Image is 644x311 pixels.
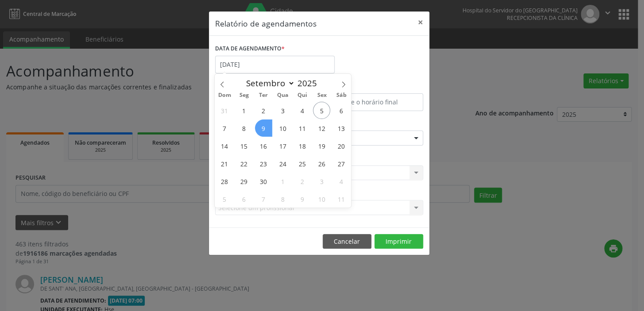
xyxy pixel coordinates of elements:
span: Setembro 10, 2025 [274,119,292,137]
span: Setembro 20, 2025 [332,137,350,154]
span: Setembro 24, 2025 [274,155,292,172]
span: Setembro 19, 2025 [313,137,330,154]
span: Outubro 6, 2025 [235,190,253,207]
span: Outubro 11, 2025 [332,190,350,207]
span: Sex [312,92,332,98]
span: Outubro 4, 2025 [332,173,350,190]
span: Outubro 3, 2025 [313,173,330,190]
span: Setembro 17, 2025 [274,137,292,154]
span: Setembro 13, 2025 [332,119,350,137]
input: Selecione uma data ou intervalo [215,56,335,73]
span: Setembro 21, 2025 [216,155,233,172]
span: Setembro 26, 2025 [313,155,330,172]
span: Seg [234,92,254,98]
span: Setembro 28, 2025 [216,173,233,190]
span: Setembro 27, 2025 [332,155,350,172]
span: Setembro 12, 2025 [313,119,330,137]
span: Agosto 31, 2025 [216,102,233,119]
span: Outubro 7, 2025 [255,190,272,207]
span: Outubro 9, 2025 [294,190,311,207]
button: Close [412,12,429,33]
span: Ter [254,92,273,98]
label: DATA DE AGENDAMENTO [215,42,285,56]
button: Cancelar [323,234,371,249]
h5: Relatório de agendamentos [215,18,316,29]
span: Setembro 2, 2025 [255,102,272,119]
span: Setembro 11, 2025 [294,119,311,137]
span: Setembro 3, 2025 [274,102,292,119]
span: Setembro 5, 2025 [313,102,330,119]
input: Year [295,77,324,89]
span: Dom [215,92,234,98]
label: ATÉ [321,80,423,93]
span: Outubro 5, 2025 [216,190,233,207]
span: Setembro 30, 2025 [255,173,272,190]
span: Setembro 29, 2025 [235,173,253,190]
span: Setembro 9, 2025 [255,119,272,137]
select: Month [242,77,295,89]
span: Setembro 15, 2025 [235,137,253,154]
span: Setembro 25, 2025 [294,155,311,172]
span: Setembro 7, 2025 [216,119,233,137]
span: Outubro 10, 2025 [313,190,330,207]
span: Setembro 8, 2025 [235,119,253,137]
span: Outubro 1, 2025 [274,173,292,190]
span: Setembro 6, 2025 [332,102,350,119]
span: Setembro 18, 2025 [294,137,311,154]
span: Qua [273,92,293,98]
span: Setembro 4, 2025 [294,102,311,119]
span: Setembro 1, 2025 [235,102,253,119]
span: Setembro 22, 2025 [235,155,253,172]
span: Outubro 2, 2025 [294,173,311,190]
span: Setembro 16, 2025 [255,137,272,154]
button: Imprimir [374,234,423,249]
span: Setembro 23, 2025 [255,155,272,172]
span: Sáb [332,92,351,98]
span: Outubro 8, 2025 [274,190,292,207]
span: Qui [293,92,312,98]
span: Setembro 14, 2025 [216,137,233,154]
input: Selecione o horário final [321,93,423,111]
